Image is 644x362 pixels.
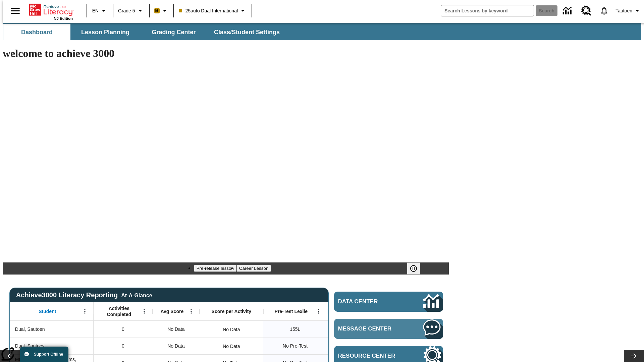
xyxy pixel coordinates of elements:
[338,325,403,332] span: Message Center
[89,5,111,17] button: Language: EN, Select a language
[179,7,238,14] span: 25auto Dual International
[121,291,152,299] div: At-A-Glance
[39,308,56,314] span: Student
[194,265,236,272] button: Slide 1 Pre-release lesson
[3,24,286,40] div: SubNavbar
[15,326,45,333] span: Dual, Sautoen
[624,350,644,362] button: Lesson carousel, Next
[29,2,73,20] div: Home
[5,1,25,21] button: Open side menu
[577,2,595,20] a: Resource Center, Will open in new tab
[97,305,141,317] span: Activities Completed
[407,262,420,275] button: Pause
[152,5,171,17] button: Boost Class color is peach. Change class color
[115,5,147,17] button: Grade: Grade 5, Select a grade
[338,298,401,305] span: Data Center
[160,308,183,314] span: Avg Score
[186,306,196,316] button: Open Menu
[407,262,427,275] div: Pause
[140,24,207,40] button: Grading Center
[209,24,285,40] button: Class/Student Settings
[3,23,641,40] div: SubNavbar
[559,2,577,20] a: Data Center
[283,343,308,350] span: No Pre-Test, Dual, Sautoes
[3,24,70,40] button: Dashboard
[338,353,403,359] span: Resource Center
[219,340,243,353] div: No Data, Dual, Sautoes
[314,306,324,316] button: Open Menu
[334,319,443,339] a: Message Center
[94,338,153,354] div: 0, Dual, Sautoes
[334,292,443,312] a: Data Center
[290,326,300,333] span: 155 Lexile, Dual, Sautoen
[94,321,153,338] div: 0, Dual, Sautoen
[122,343,124,350] span: 0
[327,338,391,354] div: No Data, Dual, Sautoes
[29,3,73,16] a: Home
[3,47,449,60] h1: welcome to achieve 3000
[441,5,534,16] input: search field
[155,6,159,15] span: B
[81,28,129,36] span: Lesson Planning
[21,28,53,36] span: Dashboard
[15,343,45,350] span: Dual, Sautoes
[275,308,308,314] span: Pre-Test Lexile
[122,326,124,333] span: 0
[615,7,632,14] span: Tautoen
[16,291,152,299] span: Achieve3000 Literacy Reporting
[176,5,250,17] button: Class: 25auto Dual International, Select your class
[212,308,252,314] span: Score per Activity
[164,322,188,336] span: No Data
[34,352,63,357] span: Support Offline
[153,321,200,338] div: No Data, Dual, Sautoen
[92,7,99,14] span: EN
[595,2,613,19] a: Notifications
[219,323,243,336] div: No Data, Dual, Sautoen
[139,306,149,316] button: Open Menu
[54,16,73,20] span: NJ Edition
[80,306,90,316] button: Open Menu
[20,347,68,362] button: Support Offline
[72,24,139,40] button: Lesson Planning
[118,7,135,14] span: Grade 5
[613,5,644,17] button: Profile/Settings
[236,265,271,272] button: Slide 2 Career Lesson
[153,338,200,354] div: No Data, Dual, Sautoes
[214,28,280,36] span: Class/Student Settings
[152,28,196,36] span: Grading Center
[327,321,391,338] div: Beginning reader 155 Lexile, ER, Based on the Lexile Reading measure, student is an Emerging Read...
[164,339,188,353] span: No Data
